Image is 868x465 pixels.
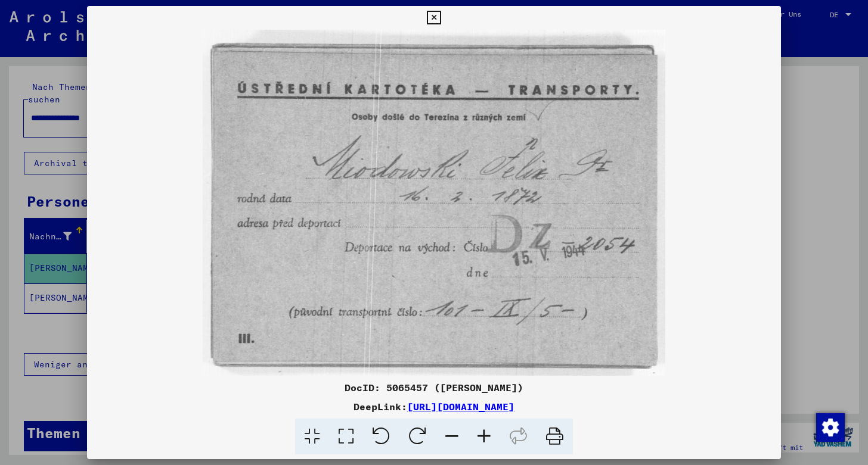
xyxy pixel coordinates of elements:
[407,401,514,413] a: [URL][DOMAIN_NAME]
[87,30,782,376] img: 001.jpg
[816,413,845,442] img: Zustimmung ändern
[87,380,782,395] div: DocID: 5065457 ([PERSON_NAME])
[816,413,844,441] div: Zustimmung ändern
[87,400,782,414] div: DeepLink:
